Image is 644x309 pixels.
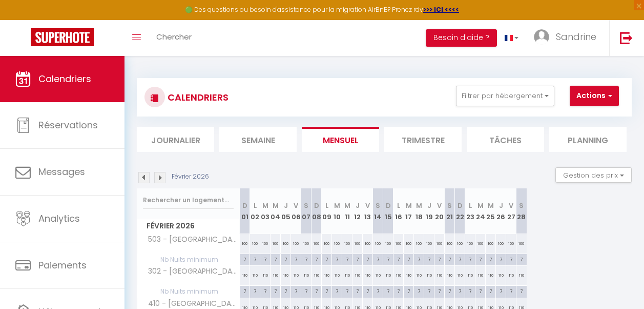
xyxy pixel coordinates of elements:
div: 100 [475,234,486,253]
abbr: D [314,201,319,210]
th: 22 [455,188,465,234]
th: 03 [260,188,271,234]
th: 05 [281,188,291,234]
button: Actions [570,86,619,106]
div: 7 [363,254,372,264]
abbr: S [304,201,308,210]
div: 7 [311,254,321,264]
div: 7 [352,254,362,264]
div: 110 [373,266,383,285]
li: Journalier [137,127,214,152]
div: 110 [465,266,475,285]
span: 302 - [GEOGRAPHIC_DATA][US_STATE] [139,266,241,277]
div: 110 [352,266,363,285]
button: Filtrer par hébergement [456,86,554,106]
div: 110 [250,266,260,285]
abbr: D [458,201,463,210]
div: 100 [393,234,404,253]
div: 7 [373,286,383,296]
div: 7 [281,286,290,296]
div: 110 [342,266,352,285]
th: 20 [434,188,445,234]
div: 7 [240,254,250,264]
abbr: M [488,201,494,210]
div: 7 [465,286,475,296]
div: 7 [342,286,352,296]
th: 10 [332,188,342,234]
div: 100 [465,234,475,253]
abbr: D [386,201,391,210]
div: 100 [506,234,516,253]
span: Messages [38,165,85,178]
div: 110 [445,266,455,285]
div: 7 [434,286,444,296]
div: 7 [373,254,383,264]
th: 14 [373,188,383,234]
abbr: M [344,201,350,210]
img: logout [620,31,633,44]
div: 7 [404,254,413,264]
th: 21 [445,188,455,234]
div: 110 [383,266,393,285]
div: 100 [486,234,496,253]
li: Semaine [219,127,297,152]
th: 24 [475,188,486,234]
div: 7 [404,286,413,296]
span: Nb Nuits minimum [137,254,239,265]
abbr: J [427,201,431,210]
div: 7 [332,254,342,264]
div: 7 [465,254,475,264]
div: 7 [311,286,321,296]
div: 7 [434,254,444,264]
abbr: M [416,201,422,210]
div: 100 [240,234,250,253]
div: 110 [414,266,424,285]
span: Réservations [38,119,98,131]
abbr: M [477,201,484,210]
div: 100 [342,234,352,253]
div: 7 [291,254,301,264]
div: 110 [404,266,414,285]
abbr: V [294,201,298,210]
div: 7 [352,286,362,296]
div: 110 [475,266,486,285]
li: Mensuel [302,127,379,152]
th: 27 [506,188,516,234]
div: 7 [393,254,403,264]
div: 7 [240,286,250,296]
th: 16 [393,188,404,234]
div: 100 [281,234,291,253]
div: 100 [445,234,455,253]
th: 09 [322,188,332,234]
abbr: S [447,201,452,210]
div: 100 [352,234,363,253]
div: 110 [260,266,271,285]
div: 100 [414,234,424,253]
span: 503 - [GEOGRAPHIC_DATA][US_STATE] [139,234,241,245]
div: 7 [445,254,454,264]
abbr: M [273,201,279,210]
div: 100 [260,234,271,253]
th: 28 [516,188,527,234]
div: 7 [496,286,506,296]
div: 100 [424,234,434,253]
th: 15 [383,188,393,234]
th: 26 [496,188,506,234]
div: 7 [322,286,331,296]
th: 11 [342,188,352,234]
abbr: V [509,201,513,210]
div: 7 [383,286,393,296]
span: Analytics [38,212,80,225]
div: 100 [434,234,445,253]
abbr: M [406,201,412,210]
div: 7 [250,286,260,296]
span: Nb Nuits minimum [137,286,239,297]
div: 110 [332,266,342,285]
div: 100 [383,234,393,253]
div: 7 [506,254,516,264]
th: 08 [311,188,322,234]
div: 7 [455,286,465,296]
abbr: L [254,201,257,210]
div: 110 [271,266,281,285]
button: Gestion des prix [555,167,632,183]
